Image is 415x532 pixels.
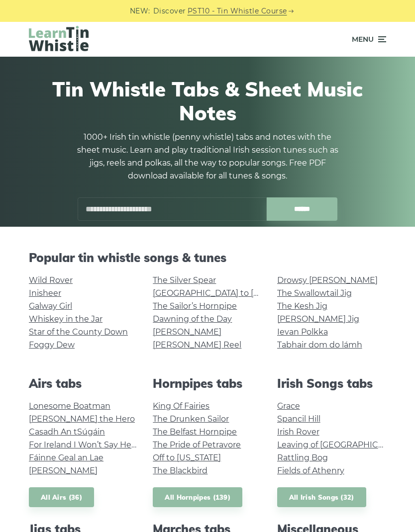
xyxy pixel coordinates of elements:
a: [PERSON_NAME] the Hero [29,414,135,424]
a: Leaving of [GEOGRAPHIC_DATA] [277,440,406,449]
a: Star of the County Down [29,327,128,337]
a: All Airs (36) [29,487,94,508]
a: The Sailor’s Hornpipe [153,301,237,311]
h1: Tin Whistle Tabs & Sheet Music Notes [29,77,386,125]
a: Tabhair dom do lámh [277,340,362,350]
a: Galway Girl [29,301,72,311]
a: Off to [US_STATE] [153,453,221,462]
a: The Belfast Hornpipe [153,427,237,437]
a: The Pride of Petravore [153,440,241,449]
a: [PERSON_NAME] Reel [153,340,241,350]
h2: Airs tabs [29,376,138,391]
a: For Ireland I Won’t Say Her Name [29,440,161,449]
a: The Swallowtail Jig [277,288,352,298]
a: Rattling Bog [277,453,328,462]
span: Menu [352,27,374,52]
a: Casadh An tSúgáin [29,427,105,437]
h2: Hornpipes tabs [153,376,262,391]
h2: Popular tin whistle songs & tunes [29,251,386,265]
a: Lonesome Boatman [29,401,110,411]
a: [PERSON_NAME] Jig [277,314,359,324]
img: LearnTinWhistle.com [29,26,89,51]
a: Fields of Athenry [277,466,344,475]
a: Spancil Hill [277,414,320,424]
a: Foggy Dew [29,340,75,350]
a: Fáinne Geal an Lae [29,453,104,462]
a: Ievan Polkka [277,327,328,337]
a: Dawning of the Day [153,314,232,324]
a: Drowsy [PERSON_NAME] [277,275,378,285]
a: King Of Fairies [153,401,209,411]
a: The Silver Spear [153,275,216,285]
p: 1000+ Irish tin whistle (penny whistle) tabs and notes with the sheet music. Learn and play tradi... [73,131,342,182]
a: The Blackbird [153,466,207,475]
a: [PERSON_NAME] [153,327,221,337]
a: [GEOGRAPHIC_DATA] to [GEOGRAPHIC_DATA] [153,288,336,298]
a: Irish Rover [277,427,319,437]
a: Inisheer [29,288,61,298]
a: All Hornpipes (139) [153,487,242,508]
h2: Irish Songs tabs [277,376,386,391]
a: Whiskey in the Jar [29,314,103,324]
a: Grace [277,401,300,411]
a: All Irish Songs (32) [277,487,366,508]
a: Wild Rover [29,275,73,285]
a: The Drunken Sailor [153,414,229,424]
a: [PERSON_NAME] [29,466,98,475]
a: The Kesh Jig [277,301,327,311]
